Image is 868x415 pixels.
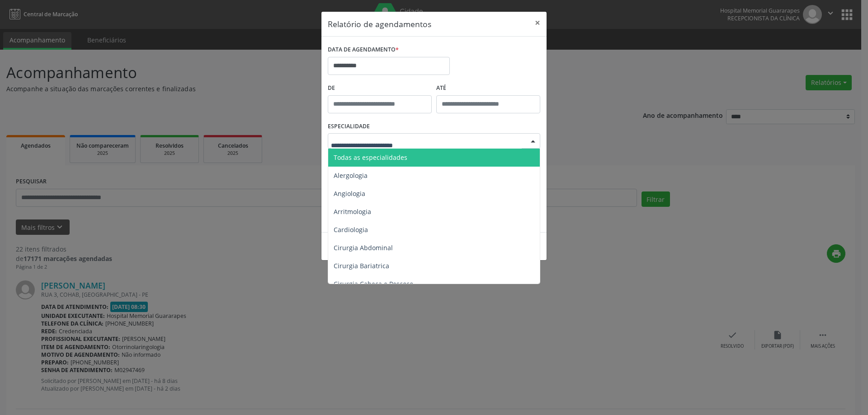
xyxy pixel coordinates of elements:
[334,153,407,162] span: Todas as especialidades
[328,43,399,57] label: DATA DE AGENDAMENTO
[334,280,413,288] span: Cirurgia Cabeça e Pescoço
[334,243,393,252] span: Cirurgia Abdominal
[528,12,547,34] button: Close
[436,81,540,95] label: ATÉ
[328,81,432,95] label: De
[334,225,368,234] span: Cardiologia
[334,207,371,216] span: Arritmologia
[328,18,431,30] h5: Relatório de agendamentos
[334,189,365,198] span: Angiologia
[334,261,389,270] span: Cirurgia Bariatrica
[328,120,370,134] label: ESPECIALIDADE
[334,171,368,180] span: Alergologia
